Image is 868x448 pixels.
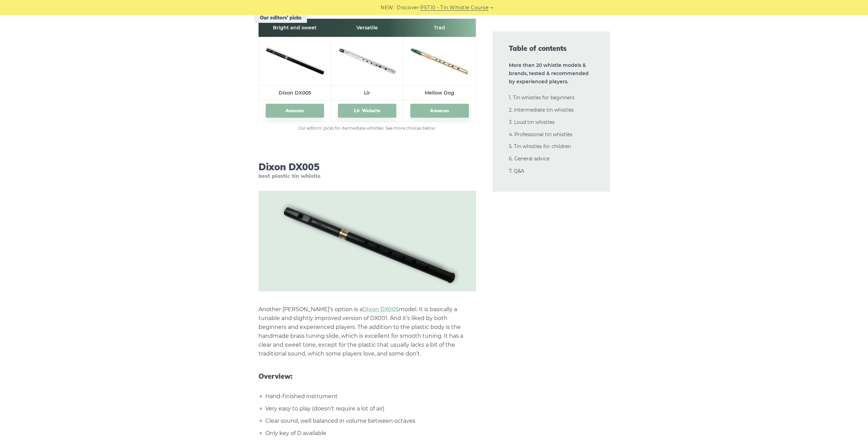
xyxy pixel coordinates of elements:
[509,62,589,85] strong: More than 20 whistle models & brands, tested & recommended by experienced players.
[259,173,476,179] span: best plastic tin whistle
[403,85,476,100] td: Mellow Dog
[259,372,476,380] span: Overview:
[259,85,331,100] td: Dixon DX005
[410,104,469,118] a: Amazon
[509,107,574,113] a: 2. Intermediate tin whistles
[509,119,555,125] a: 3. Loud tin whistles
[403,19,476,37] th: Trad
[259,305,476,358] p: Another [PERSON_NAME]’s option is a model. It is basically a tunable and slightly improved versio...
[259,125,476,132] figcaption: Our editors’ picks for itermediate whistles. See more choices below.
[259,191,476,291] img: Tony Dixon DX005 Tin Whistle
[509,131,572,138] a: 4. Professional tin whistles
[381,4,395,12] span: NEW:
[266,41,324,80] img: Tony Dixon DX005 Tin Whistle Preview
[509,95,574,101] a: 1. Tin whistles for beginners
[264,417,476,425] li: Clear sound, well balanced in volume between octaves
[338,41,396,80] img: Lir Tin Whistle Preview
[509,168,524,174] a: 7. Q&A
[254,13,307,23] span: Our editors’ picks
[397,4,419,12] span: Discover
[509,143,571,149] a: 5. Tin whistles for children
[264,429,476,438] li: Only key of D available
[509,44,593,53] span: Table of contents
[259,161,476,179] h3: Dixon DX005
[509,156,549,162] a: 6. General advice
[259,19,331,37] th: Bright and sweet
[266,104,324,118] a: Amazon
[410,41,469,80] img: Mellow Dog Tin Whistle Preview
[338,104,396,118] a: Lir Website
[264,404,476,413] li: Very easy to play (doesn’t require a lot of air)
[331,19,403,37] th: Versatile
[264,392,476,401] li: Hand-finished instrument
[363,306,399,313] a: Dixon DX005
[420,4,488,12] a: PST10 - Tin Whistle Course
[331,85,403,100] td: Lir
